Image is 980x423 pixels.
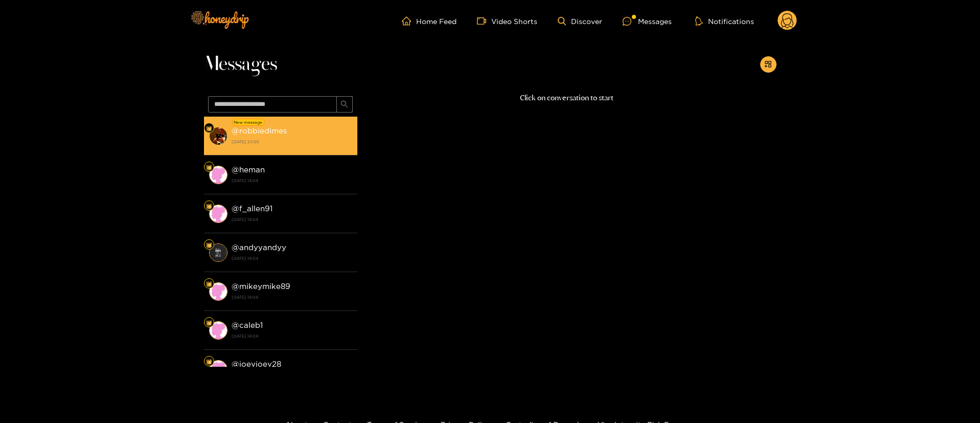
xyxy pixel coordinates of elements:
[206,164,212,170] img: Fan Level
[232,126,287,135] strong: @ robbiedimes
[477,16,537,26] a: Video Shorts
[402,16,457,26] a: Home Feed
[357,92,777,104] p: Click on conversation to start
[402,16,416,26] span: home
[232,360,281,368] strong: @ joeyjoey28
[336,96,353,113] button: search
[206,320,212,326] img: Fan Level
[206,281,212,287] img: Fan Level
[692,16,757,26] button: Notifications
[232,165,265,174] strong: @ heman
[204,52,277,77] span: Messages
[206,242,212,248] img: Fan Level
[209,321,227,340] img: conversation
[206,359,212,365] img: Fan Level
[232,137,352,146] strong: [DATE] 23:05
[232,215,352,224] strong: [DATE] 14:04
[764,60,772,69] span: appstore-add
[340,100,348,109] span: search
[232,282,290,291] strong: @ mikeymike89
[232,331,352,341] strong: [DATE] 14:04
[232,243,286,252] strong: @ andyyandyy
[209,166,227,184] img: conversation
[477,16,491,26] span: video-camera
[209,360,227,379] img: conversation
[558,17,602,26] a: Discover
[232,119,264,126] div: New message
[209,205,227,223] img: conversation
[206,203,212,209] img: Fan Level
[206,125,212,131] img: Fan Level
[232,204,272,213] strong: @ f_allen91
[209,127,227,145] img: conversation
[209,243,227,262] img: conversation
[232,321,263,329] strong: @ caleb1
[232,293,352,302] strong: [DATE] 14:04
[623,15,672,27] div: Messages
[760,56,777,73] button: appstore-add
[232,254,352,263] strong: [DATE] 14:04
[232,176,352,185] strong: [DATE] 14:04
[209,282,227,301] img: conversation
